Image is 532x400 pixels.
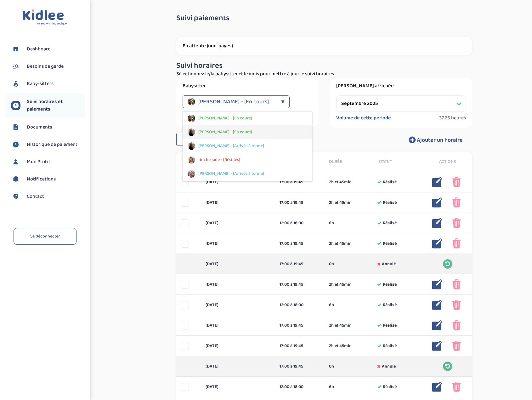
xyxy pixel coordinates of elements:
a: Suivi horaires et paiements [11,98,85,113]
div: [DATE] [201,240,275,247]
div: [DATE] [201,179,275,186]
div: [DATE] [201,322,275,329]
img: poubelle_rose.png [452,382,461,392]
span: Suivi horaires et paiements [27,98,85,113]
div: 17:00 à 19:45 [280,343,320,349]
div: [DATE] [201,343,275,349]
span: Annulé [382,363,396,370]
span: Baby-sitters [27,80,54,88]
a: Se déconnecter [14,228,76,245]
span: Besoins de garde [27,63,64,70]
img: modifier_bleu.png [432,218,442,228]
img: dashboard.svg [11,44,20,54]
span: Réalisé [383,281,397,288]
div: 17:00 à 19:45 [280,240,320,247]
span: 2h et 45min [329,281,352,288]
img: logo.svg [23,9,67,26]
img: modifier_bleu.png [432,382,442,392]
span: Annulé [382,261,396,267]
span: 6h [329,384,334,390]
div: 17:00 à 19:45 [280,322,320,329]
span: Contact [27,193,44,200]
img: notification.svg [11,174,20,184]
div: [DATE] [201,302,275,308]
span: [PERSON_NAME] - [En cours] [198,95,269,108]
div: ▼ [281,95,285,108]
div: 17:00 à 19:45 [280,261,320,267]
button: Modifier mes horaires généraux [176,133,274,146]
span: Dashboard [27,45,51,53]
img: suivihoraire.svg [11,140,20,149]
div: [DATE] [201,220,275,226]
img: profil.svg [11,157,20,167]
img: poubelle_rose.png [452,238,461,249]
img: poubelle_rose.png [452,279,461,289]
a: Historique de paiement [11,140,85,149]
div: [DATE] [201,384,275,390]
span: Réalisé [383,240,397,247]
div: Statut [374,158,423,165]
div: 17:00 à 19:45 [280,363,320,370]
button: Ajouter un horaire [399,133,472,147]
img: poubelle_rose.png [452,300,461,310]
span: 6h [329,220,334,226]
div: 12:00 à 18:00 [280,384,320,390]
label: [PERSON_NAME] affichée [336,83,466,89]
img: contact.svg [11,192,20,201]
div: 12:00 à 18:00 [280,302,320,308]
span: Mon Profil [27,158,50,166]
span: Notifications [27,175,56,183]
div: [DATE] [201,199,275,206]
span: Réalisé [383,302,397,308]
span: Réalisé [383,199,397,206]
p: En attente (non-payes) [183,43,466,49]
a: Baby-sitters [11,79,85,89]
label: Volume de cette période [336,115,391,121]
span: [PERSON_NAME] - [Arrivés à terme] [198,143,264,149]
span: 37.25 heures [439,115,466,121]
span: 0h [329,261,334,267]
div: Actions [423,158,472,165]
span: 2h et 45min [329,343,352,349]
span: Documents [27,123,52,131]
span: 2h et 45min [329,199,352,206]
span: Réalisé [383,322,397,329]
a: Mon Profil [11,157,85,167]
div: [DATE] [201,281,275,288]
img: modifier_bleu.png [432,341,442,351]
img: modifier_bleu.png [432,177,442,187]
a: Dashboard [11,44,85,54]
div: Durée [324,158,374,165]
img: poubelle_rose.png [452,341,461,351]
span: Ajouter un horaire [417,136,463,145]
div: 17:00 à 19:45 [280,179,320,186]
a: Besoins de garde [11,62,85,71]
span: Réalisé [383,343,397,349]
span: [PERSON_NAME] - [En cours] [198,129,252,135]
img: modifier_bleu.png [432,238,442,249]
p: Sélectionnez le/la babysitter et le mois pour mettre à jour le suivi horaires [176,70,472,78]
img: poubelle_rose.png [452,320,461,330]
img: avatar_rinche-jade_2024_08_31_17_05_31.png [188,156,195,164]
span: [PERSON_NAME] - [En cours] [198,115,252,122]
span: 6h [329,302,334,308]
img: poubelle_rose.png [452,218,461,228]
img: modifier_bleu.png [432,279,442,289]
img: suivihoraire.svg [11,101,20,110]
img: poubelle_rose.png [452,177,461,187]
img: poubelle_rose.png [452,197,461,208]
a: Notifications [11,174,85,184]
span: Historique de paiement [27,141,77,148]
img: modifier_bleu.png [432,197,442,208]
img: modifier_bleu.png [432,320,442,330]
img: documents.svg [11,123,20,132]
img: modifier_bleu.png [432,300,442,310]
span: 2h et 45min [329,179,352,186]
span: Suivi paiements [176,14,229,22]
span: Réalisé [383,220,397,226]
span: 2h et 45min [329,322,352,329]
span: 0h [329,363,334,370]
img: avatar_ketu-edilain_2024_09_28_12_08_23.png [188,115,195,122]
div: 12:00 à 18:00 [280,220,320,226]
img: avatar_gbaguidi-melvina_2023_10_06_11_38_46.png [188,170,195,178]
